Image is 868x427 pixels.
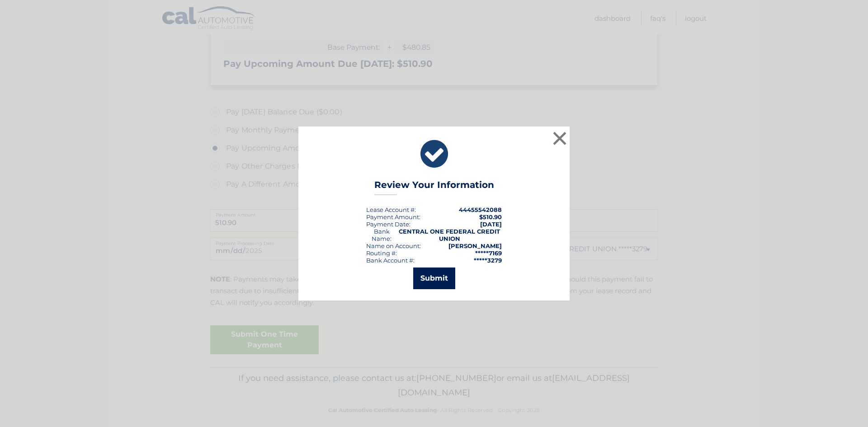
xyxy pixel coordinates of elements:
[448,242,502,249] strong: [PERSON_NAME]
[413,267,455,289] button: Submit
[366,242,421,249] div: Name on Account:
[366,257,415,264] div: Bank Account #:
[399,228,500,242] strong: CENTRAL ONE FEDERAL CREDIT UNION
[366,213,420,221] div: Payment Amount:
[551,129,569,147] button: ×
[366,228,397,242] div: Bank Name:
[366,221,410,228] div: :
[480,221,502,228] span: [DATE]
[366,221,409,228] span: Payment Date
[374,179,494,195] h3: Review Your Information
[459,206,502,213] strong: 44455542088
[479,213,502,221] span: $510.90
[366,249,397,257] div: Routing #:
[366,206,416,213] div: Lease Account #:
